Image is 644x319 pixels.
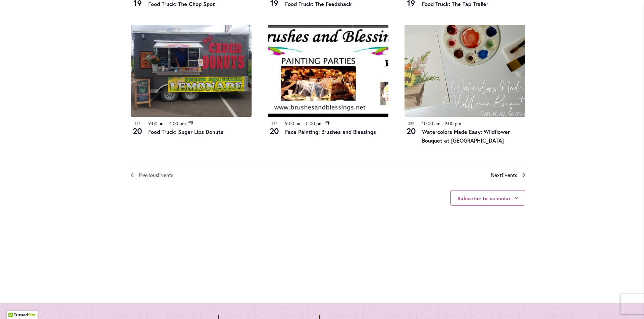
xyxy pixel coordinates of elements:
[169,120,186,127] time: 4:00 pm
[422,128,510,144] a: Watercolors Made Easy: Wildflower Bouquet at [GEOGRAPHIC_DATA]
[303,120,305,127] span: -
[148,128,223,135] a: Food Truck: Sugar Lips Donuts
[491,171,517,179] span: Next
[158,171,173,178] span: Events
[139,171,173,179] span: Previous
[405,125,418,137] span: 20
[491,171,525,179] a: Next Events
[445,120,461,127] time: 2:00 pm
[131,171,173,179] a: Previous Events
[268,121,281,127] span: Sep
[5,295,24,314] iframe: Launch Accessibility Center
[285,120,302,127] time: 9:00 am
[502,171,517,178] span: Events
[422,120,440,127] time: 10:00 am
[285,128,376,135] a: Face Painting: Brushes and Blessings
[131,121,144,127] span: Sep
[148,120,165,127] time: 9:00 am
[458,195,511,202] button: Subscribe to calendar
[148,0,215,7] a: Food Truck: The Chop Spot
[131,125,144,137] span: 20
[442,120,443,127] span: -
[306,120,323,127] time: 5:00 pm
[285,0,352,7] a: Food Truck: The Feedshack
[131,25,252,117] img: Food Truck: Sugar Lips Apple Cider Donuts
[268,25,388,117] img: Brushes and Blessings – Face Painting
[405,25,525,117] img: 25cdfb0fdae5fac2d41c26229c463054
[405,121,418,127] span: Sep
[268,125,281,137] span: 20
[422,0,488,7] a: Food Truck: The Tap Trailer
[166,120,168,127] span: -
